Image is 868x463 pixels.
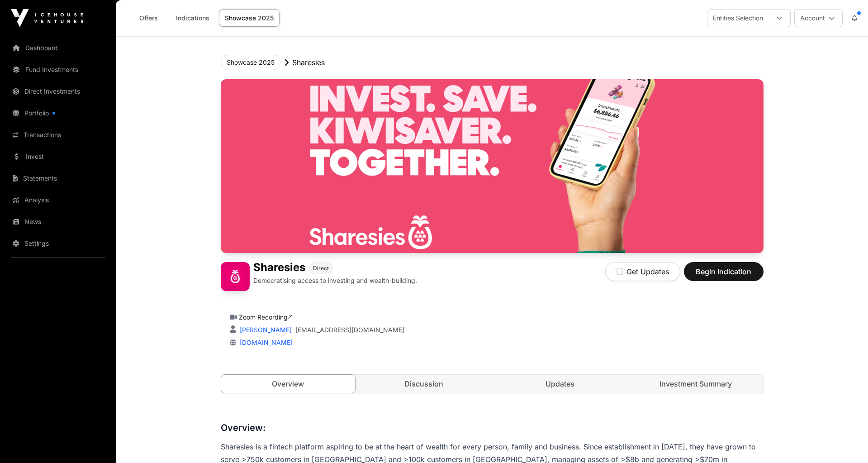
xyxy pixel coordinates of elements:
[7,125,109,145] a: Transactions
[794,9,843,27] button: Account
[221,55,280,70] button: Showcase 2025
[170,10,215,27] a: Indications
[629,375,763,393] a: Investment Summary
[221,420,764,435] h3: Overview:
[605,262,680,281] button: Get Updates
[7,147,109,167] a: Invest
[253,262,305,274] h1: Sharesies
[823,420,868,463] iframe: Chat Widget
[313,265,329,272] span: Direct
[7,38,109,58] a: Dashboard
[130,10,166,27] a: Offers
[7,234,109,253] a: Settings
[7,60,109,80] a: Fund Investments
[238,326,292,334] a: [PERSON_NAME]
[684,262,764,281] button: Begin Indication
[221,79,764,253] img: Sharesies
[292,57,325,68] p: Sharesies
[7,81,109,101] a: Direct Investments
[253,276,417,285] p: Democratising access to investing and wealth-building.
[221,374,356,393] a: Overview
[295,325,404,334] a: [EMAIL_ADDRESS][DOMAIN_NAME]
[7,190,109,210] a: Analysis
[236,339,293,346] a: [DOMAIN_NAME]
[357,375,491,393] a: Discussion
[695,266,752,277] span: Begin Indication
[684,271,764,280] a: Begin Indication
[7,103,109,123] a: Portfolio
[239,313,293,321] a: Zoom Recording
[221,262,250,291] img: Sharesies
[7,212,109,232] a: News
[707,10,768,27] div: Entities Selection
[219,10,280,27] a: Showcase 2025
[7,168,109,188] a: Statements
[11,9,83,27] img: Icehouse Ventures Logo
[493,375,627,393] a: Updates
[221,375,763,393] nav: Tabs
